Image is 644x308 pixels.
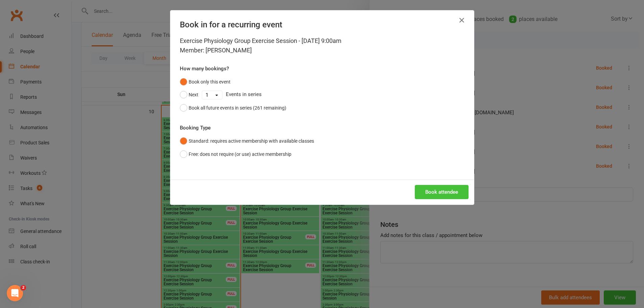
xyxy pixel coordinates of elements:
div: Events in series [180,88,464,101]
button: Next [180,88,198,101]
div: Exercise Physiology Group Exercise Session - [DATE] 9:00am Member: [PERSON_NAME] [180,36,464,55]
label: Booking Type [180,124,211,132]
button: Standard: requires active membership with available classes [180,135,314,147]
button: Close [456,15,467,26]
label: How many bookings? [180,65,229,73]
button: Book all future events in series (261 remaining) [180,101,286,114]
h4: Book in for a recurring event [180,20,464,29]
span: 2 [21,285,26,290]
div: Book all future events in series (261 remaining) [189,104,286,112]
button: Free: does not require (or use) active membership [180,148,291,161]
iframe: Intercom live chat [7,285,23,301]
button: Book only this event [180,75,231,88]
button: Book attendee [415,185,469,199]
